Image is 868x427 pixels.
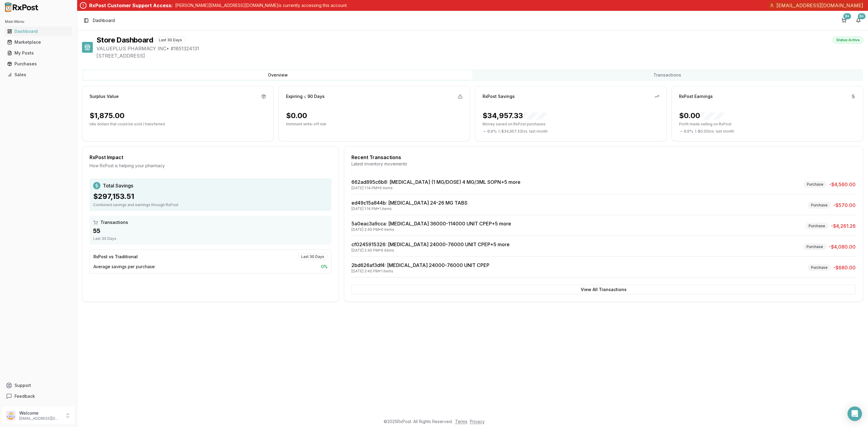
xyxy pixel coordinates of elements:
div: $0.00 [679,111,724,121]
a: cf0245915326: [MEDICAL_DATA] 24000-76000 UNIT CPEP+5 more [351,241,510,247]
div: How RxPost is helping your pharmacy [90,163,332,169]
span: [STREET_ADDRESS] [96,52,863,59]
div: RxPost Earnings [679,93,713,99]
button: View All Transactions [351,285,856,294]
div: 55 [93,227,328,235]
div: My Posts [7,50,70,56]
span: 0.0 % [487,129,497,134]
h1: Store Dashboard [96,35,153,45]
span: -$4,080.00 [829,243,856,250]
div: Purchase [808,264,831,271]
img: RxPost Logo [2,2,41,12]
div: Status: Active [833,37,863,43]
p: [PERSON_NAME][EMAIL_ADDRESS][DOMAIN_NAME] is currently accessing this account. [175,2,348,8]
div: Last 30 Days [298,253,328,260]
button: Marketplace [2,37,74,47]
div: Purchases [7,61,70,67]
p: Welcome [19,410,61,416]
div: $297,153.51 [93,192,328,201]
p: Idle dollars that could be sold / transferred [90,122,266,127]
div: RxPost vs Traditional [93,254,138,260]
div: Surplus Value [90,93,119,99]
span: Average savings per purchase: [93,264,156,270]
div: [DATE] 1:14 PM • 1 items [351,206,467,211]
button: Purchases [2,59,74,69]
a: My Posts [5,48,72,58]
span: -$570.00 [833,202,856,209]
h2: Main Menu [5,19,72,24]
a: 5a0eac3a9cca: [MEDICAL_DATA] 36000-114000 UNIT CPEP+5 more [351,221,511,227]
a: Dashboard [5,26,72,37]
span: [EMAIL_ADDRESS][DOMAIN_NAME] [776,2,863,9]
div: Purchase [805,223,829,229]
a: Sales [5,69,72,80]
button: My Posts [2,48,74,58]
span: -$4,261.26 [831,222,856,230]
div: Purchase [808,202,831,209]
p: Profit made selling on RxPost [679,122,856,127]
div: Last 30 Days [93,236,328,241]
div: $1,875.00 [90,111,124,121]
span: Feedback [14,393,35,399]
div: Recent Transactions [351,154,856,161]
div: RxPost Savings [483,93,515,99]
div: Sales [7,72,70,78]
div: Open Intercom Messenger [848,407,862,421]
a: ed49c15a844b: [MEDICAL_DATA] 24-26 MG TABS [351,200,467,206]
button: Transactions [473,70,862,80]
div: Purchase [804,181,827,188]
button: Support [2,380,74,391]
span: Transactions [100,219,128,225]
span: 0.0 % [684,129,693,134]
div: Combined savings and earnings through RxPost [93,203,328,207]
button: Sales [2,70,74,80]
a: Privacy [470,419,485,424]
div: Latest inventory movements [351,161,856,167]
div: [DATE] 1:14 PM • 6 items [351,186,520,190]
p: Money saved on RxPost purchases [483,122,659,127]
button: Feedback [2,391,74,402]
div: $0.00 [286,111,307,121]
div: RxPost Impact [90,154,332,161]
a: 662ad895c6b8: [MEDICAL_DATA] (1 MG/DOSE) 4 MG/3ML SOPN+5 more [351,179,520,185]
a: Terms [455,419,467,424]
span: -$680.00 [833,264,856,271]
div: Last 30 Days [156,37,185,43]
div: 9+ [843,13,851,19]
button: 9+ [854,16,863,25]
span: Total Savings [103,182,133,189]
button: Overview [83,70,473,80]
nav: breadcrumb [93,17,115,24]
div: [DATE] 2:40 PM • 1 items [351,269,489,274]
div: Expiring ≤ 90 Days [286,93,325,99]
div: [DATE] 2:40 PM • 6 items [351,227,511,232]
div: Dashboard [7,28,70,34]
p: [EMAIL_ADDRESS][DOMAIN_NAME] [19,416,61,421]
a: Marketplace [5,37,72,48]
span: -$4,560.00 [829,181,856,188]
p: Imminent write-off risk [286,122,463,127]
span: ( - $0.00 ) vs. last month [695,129,734,134]
span: 0 % [321,264,328,270]
div: RxPost Customer Support Access: [89,2,173,9]
span: ( - $34,957.33 ) vs. last month [498,129,548,134]
a: 2bd626af3df4: [MEDICAL_DATA] 24000-76000 UNIT CPEP [351,262,489,268]
div: $34,957.33 [483,111,547,121]
div: [DATE] 2:40 PM • 6 items [351,248,510,253]
button: Dashboard [2,27,74,36]
img: User avatar [6,411,16,420]
div: 9+ [858,13,866,19]
span: Dashboard [93,17,115,24]
div: Marketplace [7,39,70,45]
span: VALUEPLUS PHARMACY INC • # 1851324131 [96,45,863,52]
a: Purchases [5,58,72,69]
button: 9+ [839,16,849,25]
div: Purchase [803,243,826,250]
